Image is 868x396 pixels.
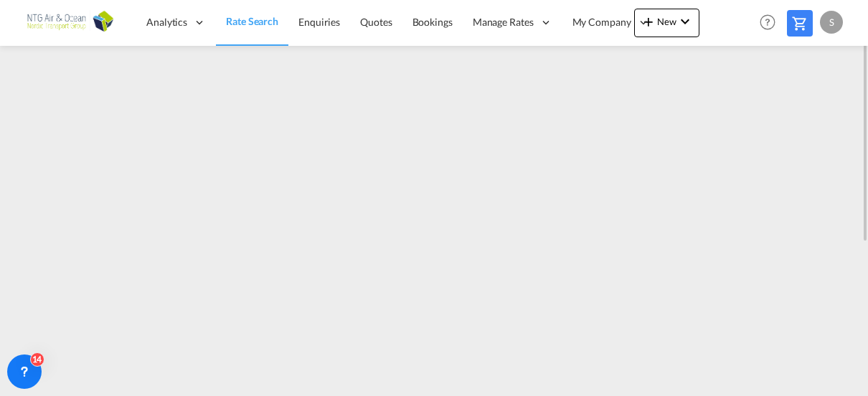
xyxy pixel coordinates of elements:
span: My Company [572,15,631,29]
div: S [820,11,843,34]
span: Quotes [360,16,392,28]
button: icon-plus 400-fgNewicon-chevron-down [634,9,699,37]
span: Bookings [412,16,453,28]
img: f68f41f0b01211ec9b55c55bc854f1e3.png [22,6,118,39]
span: Enquiries [298,16,340,28]
md-icon: icon-chevron-down [676,13,694,30]
span: Manage Rates [473,15,534,29]
span: New [640,16,694,27]
span: Rate Search [226,15,278,27]
div: Help [755,10,787,36]
span: Analytics [146,15,187,29]
span: Help [755,10,780,34]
